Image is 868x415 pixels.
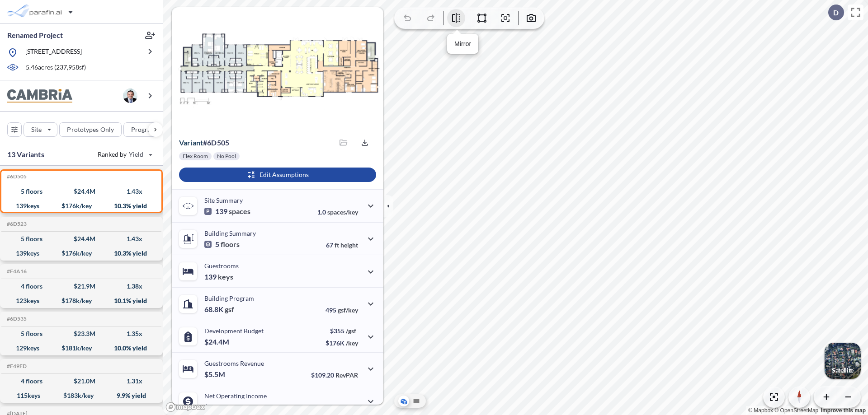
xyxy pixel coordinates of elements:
span: height [340,241,358,249]
p: Renamed Project [7,30,63,40]
span: Yield [129,150,144,159]
p: Building Program [204,294,254,302]
p: 1.0 [317,208,358,216]
p: Development Budget [204,327,264,335]
p: Guestrooms [204,262,239,270]
a: OpenStreetMap [774,407,818,414]
span: spaces/key [327,208,358,216]
p: $24.4M [204,337,231,346]
p: Site [31,125,42,134]
p: Net Operating Income [204,392,267,400]
p: 5.46 acres ( 237,958 sf) [26,63,86,73]
a: Improve this map [821,407,866,414]
button: Program [123,122,172,137]
button: Ranked by Yield [90,147,158,162]
p: [STREET_ADDRESS] [25,47,82,58]
p: Program [131,125,156,134]
button: Aerial View [398,396,409,406]
p: Prototypes Only [67,125,114,134]
span: gsf [225,305,234,314]
p: Site Summary [204,196,243,204]
a: Mapbox [748,407,773,414]
button: Switcher ImageSatellite [825,343,861,379]
p: 139 [204,272,233,281]
h5: Click to copy the code [5,173,27,180]
span: Variant [179,138,203,147]
h5: Click to copy the code [5,221,27,227]
p: 5 [204,240,240,249]
p: 68.8K [204,305,234,314]
span: floors [221,240,240,249]
span: RevPAR [335,371,358,379]
h5: Click to copy the code [5,268,27,275]
span: keys [218,272,233,281]
h5: Click to copy the code [5,363,27,369]
span: ft [335,241,339,249]
p: 139 [204,207,250,216]
p: Satellite [832,367,854,374]
img: BrandImage [7,89,72,103]
button: Prototypes Only [59,122,122,137]
p: Flex Room [183,153,208,160]
p: Edit Assumptions [259,170,309,179]
h5: Click to copy the code [5,316,27,322]
p: # 6d505 [179,138,229,147]
p: D [833,9,839,17]
p: 495 [325,306,358,314]
p: Building Summary [204,229,256,237]
span: /gsf [346,327,356,335]
span: /key [346,339,358,347]
a: Mapbox homepage [165,402,205,412]
img: user logo [123,89,137,103]
p: 45.0% [320,404,358,411]
p: $2.5M [204,402,226,411]
span: gsf/key [338,306,358,314]
p: 67 [326,241,358,249]
p: Guestrooms Revenue [204,359,264,367]
p: $355 [325,327,358,335]
button: Site Plan [411,396,422,406]
button: Site [24,122,57,137]
p: No Pool [217,153,236,160]
p: Mirror [454,39,471,49]
p: $5.5M [204,370,226,379]
p: 13 Variants [7,149,44,160]
span: margin [338,404,358,411]
p: $176K [325,339,358,347]
button: Edit Assumptions [179,168,376,182]
img: Switcher Image [825,343,861,379]
p: $109.20 [311,371,358,379]
span: spaces [229,207,250,216]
